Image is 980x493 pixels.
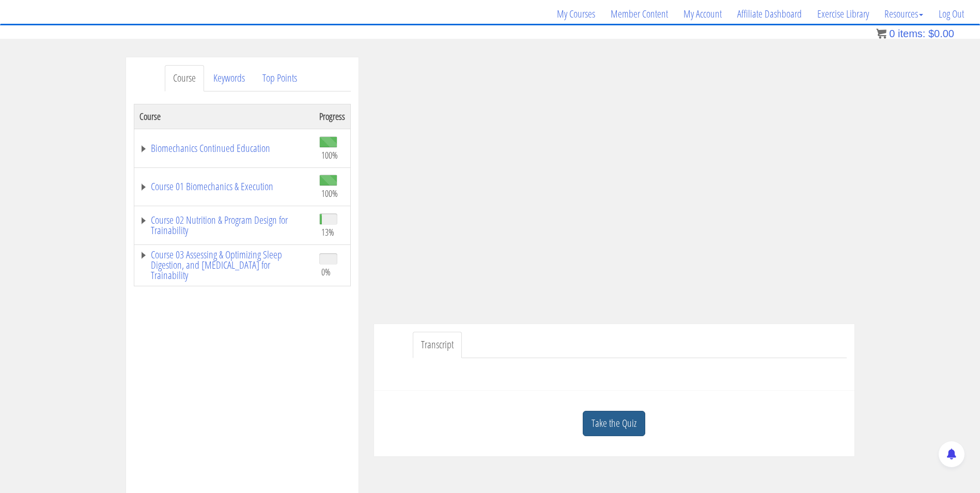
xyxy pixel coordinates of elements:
[928,28,934,39] span: $
[413,332,462,358] a: Transcript
[139,143,309,153] a: Biomechanics Continued Education
[205,65,253,91] a: Keywords
[254,65,305,91] a: Top Points
[876,28,954,39] a: 0 items: $0.00
[134,104,314,129] th: Course
[889,28,895,39] span: 0
[321,149,338,161] span: 100%
[583,411,645,436] a: Take the Quiz
[139,181,309,192] a: Course 01 Biomechanics & Execution
[314,104,351,129] th: Progress
[321,266,331,278] span: 0%
[139,250,309,281] a: Course 03 Assessing & Optimizing Sleep Digestion, and [MEDICAL_DATA] for Trainability
[321,226,334,238] span: 13%
[321,188,338,199] span: 100%
[876,28,886,39] img: icon11.png
[898,28,925,39] span: items:
[139,215,309,236] a: Course 02 Nutrition & Program Design for Trainability
[165,65,204,91] a: Course
[928,28,954,39] bdi: 0.00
